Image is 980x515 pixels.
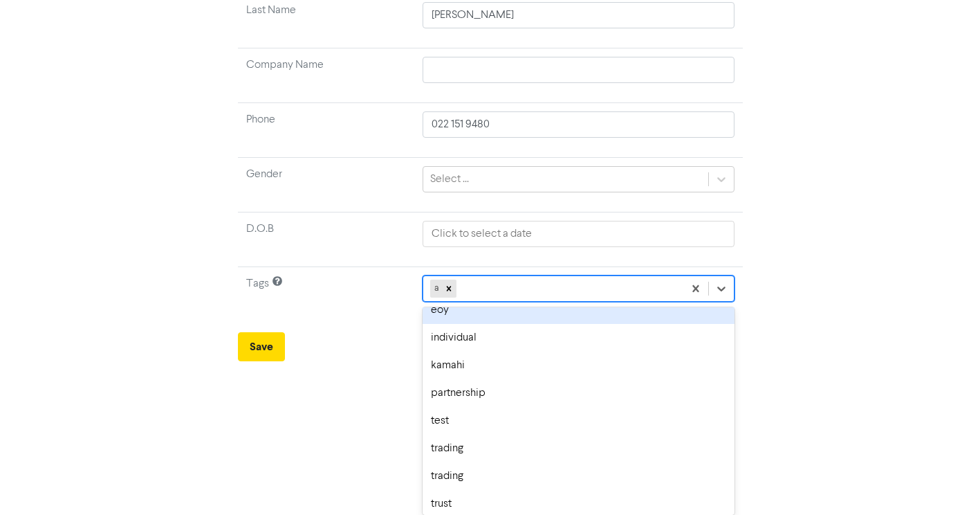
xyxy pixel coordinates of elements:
div: a [430,280,441,298]
td: Phone [238,103,415,158]
button: Save [238,332,285,361]
td: Gender [238,158,415,213]
div: partnership [423,379,734,407]
div: trading [423,462,734,490]
td: D.O.B [238,213,415,267]
div: kamahi [423,352,734,379]
div: eoy [423,296,734,324]
div: trading [423,435,734,462]
div: Select ... [430,171,469,188]
input: Click to select a date [423,221,734,247]
td: Tags [238,267,415,322]
td: Company Name [238,48,415,103]
iframe: Chat Widget [806,365,980,515]
div: individual [423,324,734,352]
div: test [423,407,734,435]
